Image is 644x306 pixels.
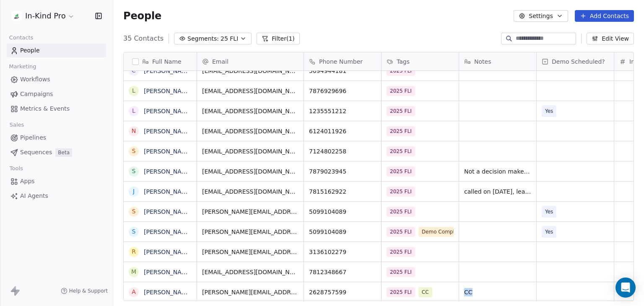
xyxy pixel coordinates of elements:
span: Yes [545,207,553,216]
span: 2025 FLI [387,227,415,237]
div: N [132,127,136,135]
span: 3136102279 [309,248,376,256]
div: Demo Scheduled? [537,52,614,70]
span: 2025 FLI [387,66,415,76]
span: AI Agents [20,192,48,200]
a: SequencesBeta [7,145,106,159]
span: Not a decision maker, to call [PERSON_NAME] [PERSON_NAME] (director) [464,167,531,176]
span: Tools [6,162,26,175]
div: A [132,288,136,296]
span: 2025 FLI [387,287,415,297]
span: 2628757599 [309,288,376,296]
a: [PERSON_NAME] [144,88,192,94]
span: 2025 FLI [387,187,415,197]
span: Sequences [20,148,52,157]
span: CC [418,287,432,297]
div: Tags [382,52,459,70]
div: S [132,147,136,156]
span: 2025 FLI [387,166,415,176]
span: 7815162922 [309,187,376,196]
button: Settings [514,10,568,22]
span: Workflows [20,75,50,84]
span: Email [212,57,229,66]
div: Phone Number [304,52,381,70]
span: [PERSON_NAME][EMAIL_ADDRESS][PERSON_NAME][DOMAIN_NAME] [202,288,299,296]
a: [PERSON_NAME] [144,148,192,155]
span: [EMAIL_ADDRESS][DOMAIN_NAME] [202,167,299,176]
a: [PERSON_NAME] [144,188,192,195]
div: Full Name [124,52,197,70]
span: Contacts [5,31,37,44]
a: [PERSON_NAME] [144,208,192,215]
span: 2025 FLI [387,146,415,156]
div: M [131,267,136,276]
a: AI Agents [7,189,106,203]
div: Email [197,52,304,70]
span: 5099104089 [309,207,376,216]
div: Notes [459,52,536,70]
span: 1235551212 [309,107,376,115]
span: [EMAIL_ADDRESS][DOMAIN_NAME] [202,268,299,276]
span: 6124011926 [309,127,376,135]
a: Pipelines [7,131,106,145]
span: Segments: [187,34,219,43]
span: [PERSON_NAME][EMAIL_ADDRESS][PERSON_NAME][DOMAIN_NAME] [202,207,299,216]
a: Campaigns [7,87,106,101]
span: 7812348667 [309,268,376,276]
span: 7876929696 [309,87,376,95]
span: Sales [6,119,28,131]
span: CC [464,288,531,296]
span: Yes [545,107,553,115]
span: Beta [55,148,72,157]
span: Yes [545,228,553,236]
span: 2025 FLI [387,247,415,257]
span: 35 Contacts [123,34,164,44]
div: S [132,207,136,216]
div: C [132,66,136,75]
a: Apps [7,174,106,188]
span: 2025 FLI [387,267,415,277]
span: Metrics & Events [20,104,70,113]
a: [PERSON_NAME] [144,67,192,74]
span: [PERSON_NAME][EMAIL_ADDRESS][PERSON_NAME][DOMAIN_NAME] [202,248,299,256]
button: In-Kind Pro [10,9,76,23]
div: R [132,247,136,256]
a: Help & Support [61,288,108,294]
span: [EMAIL_ADDRESS][DOMAIN_NAME] [202,107,299,115]
span: 2025 FLI [387,86,415,96]
span: Campaigns [20,90,53,99]
span: 5094944181 [309,67,376,75]
span: Demo Scheduled? [552,57,605,66]
div: L [132,106,135,115]
div: S [132,227,136,236]
a: [PERSON_NAME] [144,249,192,255]
a: [PERSON_NAME] [144,289,192,296]
a: [PERSON_NAME] [144,128,192,135]
span: Help & Support [69,288,108,294]
span: Apps [20,177,35,186]
span: 7124802258 [309,147,376,156]
a: [PERSON_NAME] [144,168,192,175]
div: grid [124,71,197,301]
img: IKP200x200.png [12,11,22,21]
div: L [132,86,135,95]
span: Full Name [152,57,182,66]
button: Edit View [587,33,634,44]
div: S [132,167,136,176]
span: 2025 FLI [387,207,415,217]
span: [EMAIL_ADDRESS][DOMAIN_NAME] [202,67,299,75]
button: Add Contacts [575,10,634,22]
a: [PERSON_NAME] [144,228,192,235]
span: 25 FLI [221,34,238,43]
span: [EMAIL_ADDRESS][DOMAIN_NAME] [202,127,299,135]
span: In-Kind Pro [25,10,66,21]
div: J [133,187,135,196]
a: Metrics & Events [7,102,106,116]
button: Filter(1) [257,33,300,44]
span: People [123,10,161,22]
span: called on [DATE], lead stands they are pretty busy this week, please call next one [464,187,531,196]
a: People [7,44,106,57]
span: Phone Number [319,57,363,66]
span: 2025 FLI [387,126,415,136]
span: Pipelines [20,133,46,142]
